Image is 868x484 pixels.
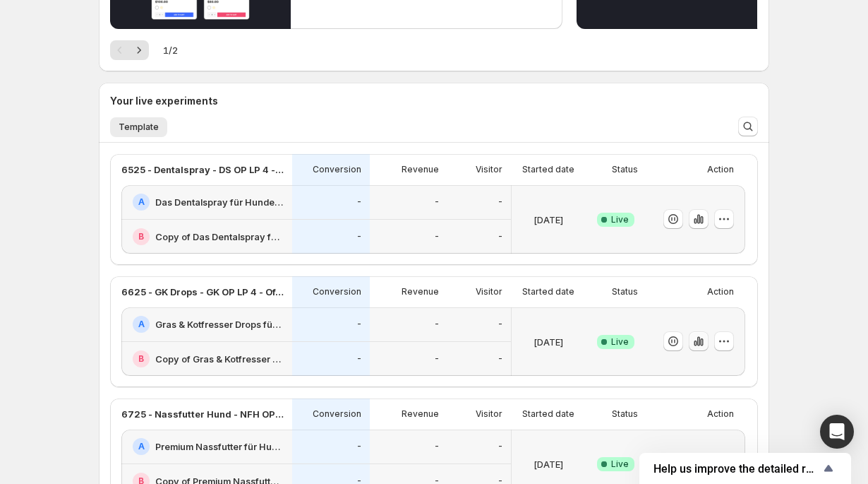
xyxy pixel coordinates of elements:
p: Status [612,286,638,297]
p: Visitor [476,408,502,420]
span: Live [611,214,629,225]
p: - [357,231,361,242]
p: Status [612,408,638,420]
h2: Copy of Gras & Kotfresser Drops für Hunde: Jetzt Neukunden Deal sichern!-v1 [155,352,284,366]
p: Action [707,286,734,297]
h2: B [138,353,144,365]
p: Started date [522,286,574,297]
p: - [357,196,361,208]
p: - [498,353,502,365]
span: Live [611,459,629,470]
p: - [498,231,502,242]
p: [DATE] [534,457,563,471]
p: [DATE] [534,335,563,349]
span: 1 / 2 [163,43,178,57]
p: - [357,353,361,365]
p: - [498,196,502,208]
p: Visitor [476,286,502,297]
h2: Copy of Das Dentalspray für Hunde: Jetzt Neukunden Deal sichern!-v1 [155,230,284,244]
p: - [435,231,439,242]
p: Revenue [402,408,439,420]
p: Started date [522,164,574,175]
h2: B [138,231,144,242]
h2: Gras & Kotfresser Drops für Hunde: Jetzt Neukunden Deal sichern!-v1 [155,317,284,331]
p: [DATE] [534,213,563,227]
h3: Your live experiments [110,94,218,108]
p: Revenue [402,164,439,175]
p: - [357,319,361,330]
p: - [357,441,361,452]
p: - [435,196,439,208]
p: - [435,353,439,365]
h2: A [138,441,145,452]
nav: Pagination [110,40,149,60]
span: Help us improve the detailed report for A/B campaigns [653,462,820,476]
p: - [435,319,439,330]
button: Search and filter results [738,117,758,136]
button: Show survey - Help us improve the detailed report for A/B campaigns [653,460,837,477]
div: Open Intercom Messenger [820,415,854,449]
p: 6525 - Dentalspray - DS OP LP 4 - Offer - (1,3,6) vs. (1,3 für 2,6) [121,163,284,177]
h2: Das Dentalspray für Hunde: Jetzt Neukunden Deal sichern!-v1 [155,195,284,209]
p: - [498,319,502,330]
p: Status [612,164,638,175]
h2: A [138,319,145,330]
p: Action [707,164,734,175]
button: Next [129,40,149,60]
p: 6725 - Nassfutter Hund - NFH OP LP 1 - Offer - Standard vs. CFO [121,407,284,421]
p: Conversion [313,286,361,297]
p: 6625 - GK Drops - GK OP LP 4 - Offer - (1,3,6) vs. (1,3 für 2,6) [121,285,284,299]
span: Live [611,336,629,348]
h2: Premium Nassfutter für Hunde: Jetzt Neukunden Deal sichern! [155,439,284,454]
p: Visitor [476,164,502,175]
p: - [498,441,502,452]
p: Action [707,408,734,420]
p: Started date [522,408,574,420]
p: Conversion [313,164,361,175]
p: Revenue [402,286,439,297]
p: Conversion [313,408,361,420]
h2: A [138,196,145,208]
p: - [435,441,439,452]
span: Template [119,122,159,133]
